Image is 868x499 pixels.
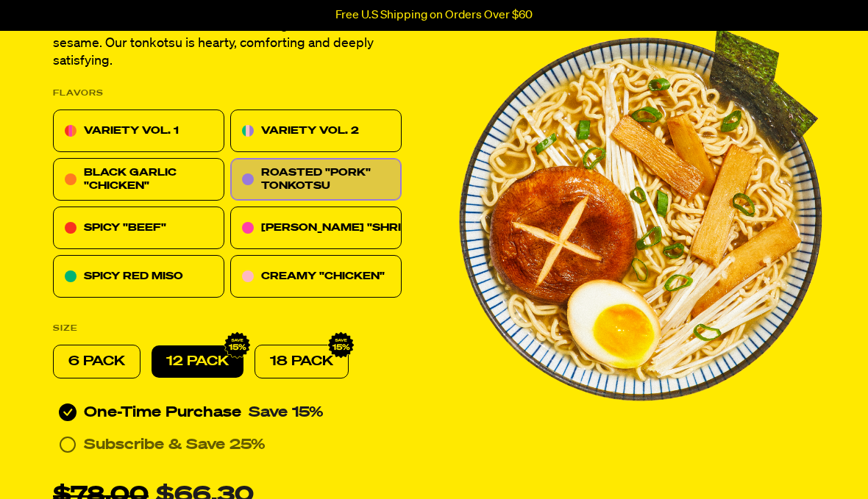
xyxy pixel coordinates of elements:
[242,270,254,282] img: c10dfa8e-creamy-chicken.svg
[65,173,77,185] img: icon-black-garlic-chicken.svg
[53,320,78,337] p: SIZE
[84,268,183,285] p: SPICY RED MISO
[230,255,402,298] div: CREAMY "CHICKEN"
[53,85,104,102] p: FLAVORS
[335,9,533,22] p: Free U.S Shipping on Orders Over $60
[261,168,371,191] span: ROASTED "PORK" TONKOTSU
[84,122,179,140] p: VARIETY VOL. 1
[84,168,177,191] span: BLACK GARLIC "CHICKEN"
[53,207,224,249] div: SPICY "BEEF"
[68,353,125,370] p: 6 PACK
[53,345,140,378] div: 6 PACK
[230,110,402,152] div: VARIETY VOL. 2
[84,405,241,420] span: One-Time Purchase
[53,158,224,201] div: BLACK GARLIC "CHICKEN"
[84,436,266,453] p: Subscribe & Save 25%
[53,110,224,152] div: VARIETY VOL. 1
[230,158,402,201] div: ROASTED "PORK" TONKOTSU
[270,353,333,370] p: 18 PACK
[261,268,385,285] p: CREAMY "CHICKEN"
[255,345,349,378] div: 18 PACK
[242,222,254,234] img: 0be15cd5-tom-youm-shrimp.svg
[84,219,166,237] p: SPICY "BEEF"
[261,122,359,140] p: VARIETY VOL. 2
[65,125,77,137] img: icon-variety-vol-1.svg
[53,255,224,298] div: SPICY RED MISO
[152,345,243,378] div: 12 PACK
[7,402,93,492] iframe: Marketing Popup
[65,270,77,282] img: fc2c7a02-spicy-red-miso.svg
[447,27,833,412] img: 220526_CL_Immi_12_TonkotsuStyled_679_Cropped.png
[166,353,229,370] p: 12 PACK
[242,125,254,137] img: icon-variety-vol2.svg
[261,219,425,237] p: [PERSON_NAME] "SHRIMP"
[242,173,254,185] img: 57ed4456-roasted-pork-tonkotsu.svg
[249,405,324,420] span: Save 15%
[65,222,77,234] img: 7abd0c97-spicy-beef.svg
[230,207,402,249] div: [PERSON_NAME] "SHRIMP"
